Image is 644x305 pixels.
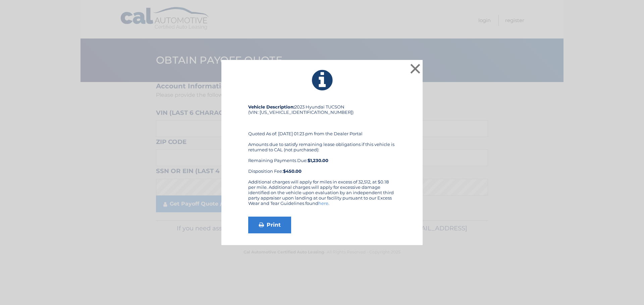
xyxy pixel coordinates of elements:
div: Amounts due to satisfy remaining lease obligations if this vehicle is returned to CAL (not purcha... [248,142,396,174]
a: Print [248,217,291,233]
div: 2023 Hyundai TUCSON (VIN: [US_VEHICLE_IDENTIFICATION_NUMBER]) Quoted As of: [DATE] 01:23 pm from ... [248,104,396,179]
strong: Vehicle Description: [248,104,294,109]
b: $1,230.00 [308,158,328,163]
button: × [409,62,422,75]
strong: $450.00 [283,168,302,174]
a: here [318,201,328,206]
div: Additional charges will apply for miles in excess of 32,512, at $0.18 per mile. Additional charge... [248,179,396,211]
